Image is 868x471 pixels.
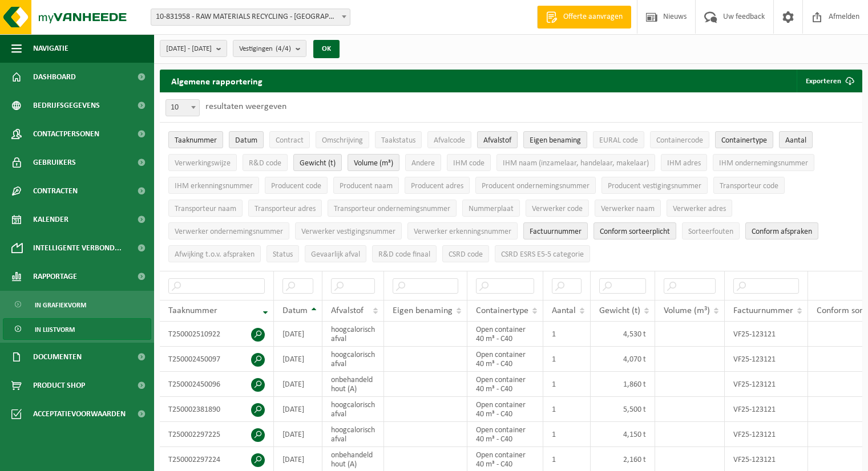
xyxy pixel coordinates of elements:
span: 10-831958 - RAW MATERIALS RECYCLING - HOBOKEN [151,9,350,26]
span: Containertype [721,136,767,145]
td: [DATE] [274,347,322,372]
span: Andere [411,159,435,168]
button: Afwijking t.o.v. afsprakenAfwijking t.o.v. afspraken: Activate to sort [168,245,261,262]
span: Verwerker ondernemingsnummer [175,228,283,236]
span: Verwerker adres [673,205,726,213]
span: Gewicht (t) [599,306,640,315]
td: Open container 40 m³ - C40 [467,347,543,372]
span: CSRD code [449,250,483,259]
button: VerwerkingswijzeVerwerkingswijze: Activate to sort [168,154,237,171]
span: Dashboard [33,63,76,91]
span: R&D code [249,159,281,168]
button: Conform sorteerplicht : Activate to sort [594,222,676,239]
span: Afvalstof [483,136,511,145]
td: VF25-123121 [725,422,808,447]
span: Bedrijfsgegevens [33,91,100,120]
span: 10-831958 - RAW MATERIALS RECYCLING - HOBOKEN [151,9,350,25]
span: Acceptatievoorwaarden [33,400,126,428]
span: Contracten [33,177,78,205]
button: Transporteur naamTransporteur naam: Activate to sort [168,200,243,217]
label: resultaten weergeven [205,102,286,111]
td: VF25-123121 [725,372,808,397]
td: 4,070 t [591,347,655,372]
button: Producent vestigingsnummerProducent vestigingsnummer: Activate to sort [601,177,708,194]
span: Conform afspraken [752,228,812,236]
button: OK [313,40,340,58]
button: ContractContract: Activate to sort [269,131,310,148]
span: Eigen benaming [393,306,453,315]
button: CSRD ESRS E5-5 categorieCSRD ESRS E5-5 categorie: Activate to sort [495,245,590,262]
button: R&D codeR&amp;D code: Activate to sort [243,154,288,171]
td: 1 [543,422,591,447]
span: Producent vestigingsnummer [608,182,701,190]
td: 1 [543,397,591,422]
span: Producent naam [340,182,393,190]
button: AndereAndere: Activate to sort [405,154,441,171]
span: Factuurnummer [530,228,582,236]
span: Factuurnummer [733,306,793,315]
button: FactuurnummerFactuurnummer: Activate to sort [523,222,588,239]
span: EURAL code [599,136,638,145]
button: Verwerker naamVerwerker naam: Activate to sort [595,200,661,217]
button: IHM erkenningsnummerIHM erkenningsnummer: Activate to sort [168,177,259,194]
button: Conform afspraken : Activate to sort [745,222,818,239]
span: Taaknummer [168,306,217,315]
button: NummerplaatNummerplaat: Activate to sort [462,200,520,217]
td: hoogcalorisch afval [322,322,384,347]
a: Offerte aanvragen [537,6,631,29]
td: [DATE] [274,397,322,422]
span: Vestigingen [239,40,291,58]
button: SorteerfoutenSorteerfouten: Activate to sort [682,222,740,239]
span: Navigatie [33,34,68,63]
button: Producent codeProducent code: Activate to sort [265,177,328,194]
button: OmschrijvingOmschrijving: Activate to sort [316,131,369,148]
span: Offerte aanvragen [560,11,625,23]
button: AfvalstofAfvalstof: Activate to sort [477,131,518,148]
button: StatusStatus: Activate to sort [267,245,299,262]
td: hoogcalorisch afval [322,397,384,422]
span: Conform sorteerplicht [600,228,670,236]
span: Gewicht (t) [300,159,336,168]
span: Taaknummer [175,136,217,145]
button: ContainertypeContainertype: Activate to sort [715,131,773,148]
span: Verwerker code [532,205,583,213]
button: Producent adresProducent adres: Activate to sort [405,177,470,194]
td: 1,860 t [591,372,655,397]
button: Verwerker erkenningsnummerVerwerker erkenningsnummer: Activate to sort [407,222,518,239]
td: 4,530 t [591,322,655,347]
button: TaaknummerTaaknummer: Activate to remove sorting [168,131,223,148]
span: Aantal [785,136,806,145]
span: IHM naam (inzamelaar, handelaar, makelaar) [503,159,649,168]
span: Contract [276,136,304,145]
span: IHM erkenningsnummer [175,182,253,190]
span: Containertype [476,306,528,315]
span: Intelligente verbond... [33,234,122,262]
span: In grafiekvorm [35,294,86,316]
td: VF25-123121 [725,347,808,372]
td: T250002381890 [160,397,274,422]
span: Omschrijving [322,136,363,145]
td: VF25-123121 [725,397,808,422]
span: Datum [282,306,308,315]
button: ContainercodeContainercode: Activate to sort [650,131,709,148]
button: IHM naam (inzamelaar, handelaar, makelaar)IHM naam (inzamelaar, handelaar, makelaar): Activate to... [496,154,655,171]
count: (4/4) [276,45,291,52]
td: T250002450096 [160,372,274,397]
a: In lijstvorm [3,318,151,340]
span: IHM code [453,159,485,168]
button: Transporteur codeTransporteur code: Activate to sort [713,177,785,194]
span: Volume (m³) [664,306,710,315]
span: Taakstatus [381,136,415,145]
button: EURAL codeEURAL code: Activate to sort [593,131,644,148]
span: Containercode [656,136,703,145]
button: Verwerker adresVerwerker adres: Activate to sort [667,200,732,217]
span: Verwerker naam [601,205,655,213]
td: [DATE] [274,372,322,397]
span: Aantal [552,306,576,315]
span: Gebruikers [33,148,76,177]
button: Verwerker vestigingsnummerVerwerker vestigingsnummer: Activate to sort [295,222,402,239]
button: Gewicht (t)Gewicht (t): Activate to sort [293,154,342,171]
span: IHM ondernemingsnummer [719,159,808,168]
button: TaakstatusTaakstatus: Activate to sort [375,131,422,148]
button: DatumDatum: Activate to sort [229,131,264,148]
